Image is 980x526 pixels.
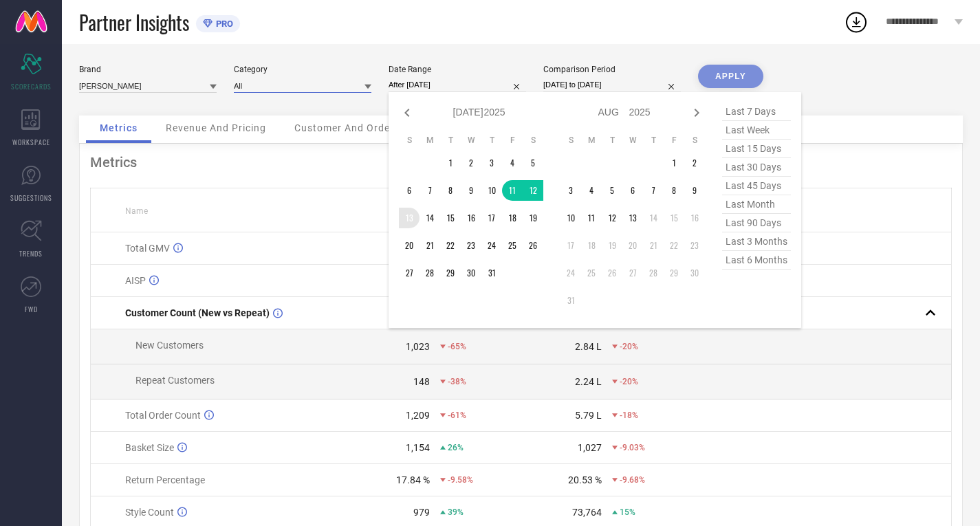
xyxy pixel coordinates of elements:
[643,135,664,146] th: Thursday
[420,180,440,201] td: Mon Jul 07 2025
[622,180,643,201] td: Wed Aug 06 2025
[575,376,602,387] div: 2.24 L
[399,180,420,201] td: Sun Jul 06 2025
[25,304,38,314] span: FWD
[502,235,523,256] td: Fri Jul 25 2025
[581,180,602,201] td: Mon Aug 04 2025
[543,65,681,74] div: Comparison Period
[575,341,602,352] div: 2.84 L
[481,135,502,146] th: Thursday
[502,153,523,173] td: Fri Jul 04 2025
[389,78,526,92] input: Select date range
[234,65,371,74] div: Category
[664,235,684,256] td: Fri Aug 22 2025
[523,135,543,146] th: Saturday
[560,180,581,201] td: Sun Aug 03 2025
[602,208,622,228] td: Tue Aug 12 2025
[622,208,643,228] td: Wed Aug 13 2025
[523,153,543,173] td: Sat Jul 05 2025
[125,243,170,254] span: Total GMV
[560,208,581,228] td: Sun Aug 10 2025
[643,208,664,228] td: Thu Aug 14 2025
[620,475,645,485] span: -9.68%
[125,206,148,216] span: Name
[294,122,400,133] span: Customer And Orders
[213,19,233,29] span: PRO
[440,153,461,173] td: Tue Jul 01 2025
[79,8,189,36] span: Partner Insights
[722,232,791,251] span: last 3 months
[19,248,43,259] span: TRENDS
[440,208,461,228] td: Tue Jul 15 2025
[688,105,705,121] div: Next month
[684,263,705,283] td: Sat Aug 30 2025
[448,507,464,517] span: 39%
[396,474,430,485] div: 17.84 %
[125,275,146,286] span: AISP
[440,180,461,201] td: Tue Jul 08 2025
[440,263,461,283] td: Tue Jul 29 2025
[399,235,420,256] td: Sun Jul 20 2025
[440,235,461,256] td: Tue Jul 22 2025
[643,180,664,201] td: Thu Aug 07 2025
[481,180,502,201] td: Thu Jul 10 2025
[502,208,523,228] td: Fri Jul 18 2025
[664,263,684,283] td: Fri Aug 29 2025
[399,208,420,228] td: Sun Jul 13 2025
[406,341,430,352] div: 1,023
[684,135,705,146] th: Saturday
[722,177,791,195] span: last 45 days
[100,122,138,133] span: Metrics
[560,263,581,283] td: Sun Aug 24 2025
[581,235,602,256] td: Mon Aug 18 2025
[523,180,543,201] td: Sat Jul 12 2025
[448,443,464,452] span: 26%
[11,81,52,91] span: SCORECARDS
[399,135,420,146] th: Sunday
[406,410,430,421] div: 1,209
[502,135,523,146] th: Friday
[406,442,430,453] div: 1,154
[448,342,466,351] span: -65%
[560,290,581,311] td: Sun Aug 31 2025
[420,235,440,256] td: Mon Jul 21 2025
[481,153,502,173] td: Thu Jul 03 2025
[560,135,581,146] th: Sunday
[125,410,201,421] span: Total Order Count
[684,208,705,228] td: Sat Aug 16 2025
[448,377,466,386] span: -38%
[502,180,523,201] td: Fri Jul 11 2025
[420,208,440,228] td: Mon Jul 14 2025
[578,442,602,453] div: 1,027
[440,135,461,146] th: Tuesday
[581,263,602,283] td: Mon Aug 25 2025
[643,263,664,283] td: Thu Aug 28 2025
[620,507,635,517] span: 15%
[135,340,204,351] span: New Customers
[664,153,684,173] td: Fri Aug 01 2025
[620,377,638,386] span: -20%
[461,235,481,256] td: Wed Jul 23 2025
[461,135,481,146] th: Wednesday
[125,307,270,318] span: Customer Count (New vs Repeat)
[722,140,791,158] span: last 15 days
[664,208,684,228] td: Fri Aug 15 2025
[684,153,705,173] td: Sat Aug 02 2025
[481,263,502,283] td: Thu Jul 31 2025
[575,410,602,421] div: 5.79 L
[90,154,952,171] div: Metrics
[399,263,420,283] td: Sun Jul 27 2025
[620,443,645,452] span: -9.03%
[125,442,174,453] span: Basket Size
[413,376,430,387] div: 148
[413,507,430,518] div: 979
[166,122,266,133] span: Revenue And Pricing
[722,102,791,121] span: last 7 days
[125,474,205,485] span: Return Percentage
[844,10,869,34] div: Open download list
[664,135,684,146] th: Friday
[10,193,52,203] span: SUGGESTIONS
[581,135,602,146] th: Monday
[581,208,602,228] td: Mon Aug 11 2025
[602,135,622,146] th: Tuesday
